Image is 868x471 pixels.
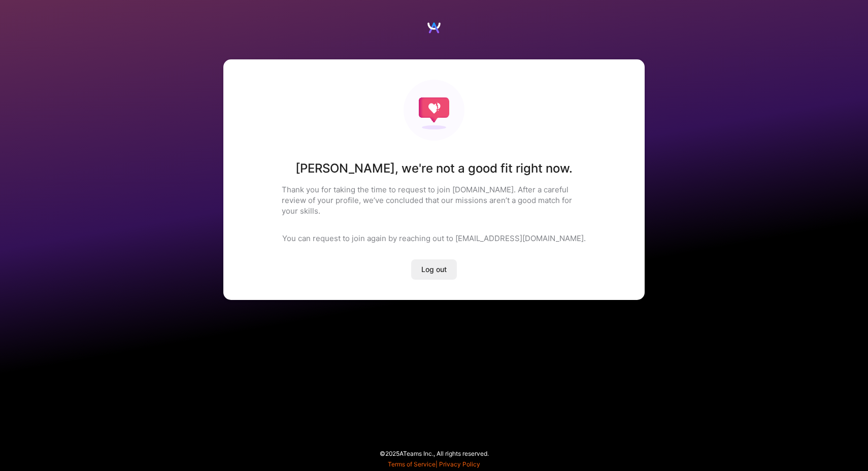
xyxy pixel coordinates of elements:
p: You can request to join again by reaching out to [EMAIL_ADDRESS][DOMAIN_NAME]. [282,233,586,244]
span: | [388,460,480,468]
h1: [PERSON_NAME] , we're not a good fit right now. [295,161,573,176]
a: Terms of Service [388,460,436,468]
img: Logo [426,20,442,36]
p: Thank you for taking the time to request to join [DOMAIN_NAME]. After a careful review of your pr... [282,184,586,216]
a: Privacy Policy [439,460,480,468]
span: Log out [421,264,447,275]
img: Not fit [404,80,464,141]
